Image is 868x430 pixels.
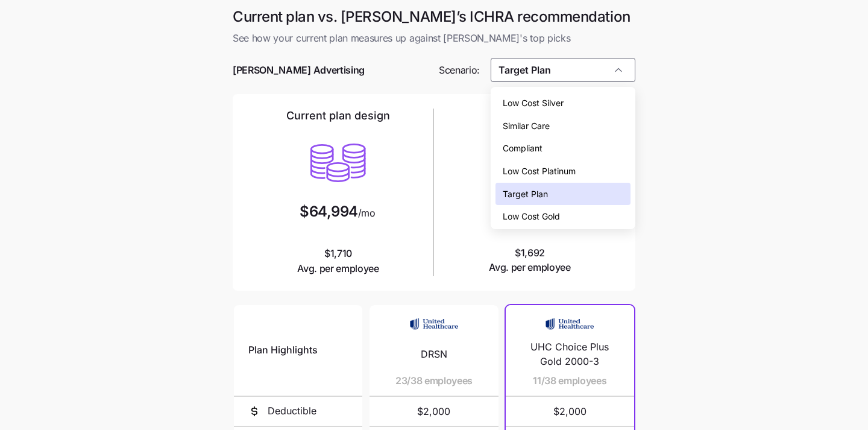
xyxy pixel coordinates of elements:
span: Deductible [268,403,316,419]
span: Avg. per employee [489,260,571,275]
span: Low Cost Silver [503,96,564,110]
span: $64,994 [300,204,358,219]
span: $66,311 [490,202,541,217]
span: /mo [358,208,376,218]
span: DRSN [421,347,447,362]
img: Carrier [410,312,458,335]
span: $1,710 [297,246,379,276]
h1: Current plan vs. [PERSON_NAME]’s ICHRA recommendation [233,7,635,26]
span: Plan Highlights [248,343,318,358]
span: $1,692 [489,245,571,276]
span: 11/38 employees [533,373,606,388]
span: Target Plan [503,188,548,201]
span: Scenario: [439,63,480,78]
h2: Current plan design [286,109,390,123]
span: Low Cost Gold [503,210,560,223]
span: UHC Choice Plus Gold 2000-3 [520,340,620,370]
span: 23/38 employees [395,373,473,388]
span: Similar Care [503,119,550,133]
span: Low Cost Platinum [503,165,576,178]
span: Avg. per employee [297,261,379,276]
span: See how your current plan measures up against [PERSON_NAME]'s top picks [233,31,635,46]
span: [PERSON_NAME] Advertising [233,63,365,78]
span: $2,000 [520,397,620,426]
span: Compliant [503,142,542,155]
span: $2,000 [384,397,483,426]
img: Carrier [546,312,594,335]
